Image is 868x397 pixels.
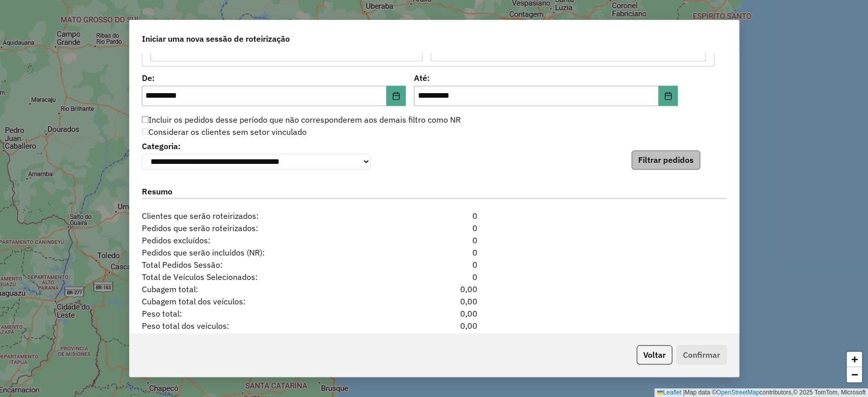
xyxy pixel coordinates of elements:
[637,345,672,364] button: Voltar
[136,320,384,332] span: Peso total dos veículos:
[384,222,484,234] div: 0
[384,320,484,332] div: 0,00
[847,352,862,367] a: Zoom in
[384,271,484,283] div: 0
[136,246,384,259] span: Pedidos que serão incluídos (NR):
[716,389,760,396] a: OpenStreetMap
[847,367,862,382] a: Zoom out
[142,126,307,138] label: Considerar os clientes sem setor vinculado
[384,246,484,259] div: 0
[384,283,484,295] div: 0,00
[659,86,678,106] button: Choose Date
[136,210,384,222] span: Clientes que serão roteirizados:
[142,116,148,123] input: Incluir os pedidos desse período que não corresponderem aos demais filtro como NR
[384,234,484,246] div: 0
[654,388,868,397] div: Map data © contributors,© 2025 TomTom, Microsoft
[136,259,384,271] span: Total Pedidos Sessão:
[136,222,384,234] span: Pedidos que serão roteirizados:
[384,295,484,307] div: 0,00
[136,295,384,307] span: Cubagem total dos veículos:
[384,307,484,320] div: 0,00
[386,86,406,106] button: Choose Date
[683,389,684,396] span: |
[384,210,484,222] div: 0
[851,353,858,365] span: +
[136,234,384,246] span: Pedidos excluídos:
[142,114,461,126] label: Incluir os pedidos desse período que não corresponderem aos demais filtro como NR
[414,72,678,84] label: Até:
[851,368,858,381] span: −
[136,307,384,320] span: Peso total:
[384,259,484,271] div: 0
[142,33,290,45] span: Iniciar uma nova sessão de roteirização
[142,72,406,84] label: De:
[632,150,700,169] button: Filtrar pedidos
[136,283,384,295] span: Cubagem total:
[142,128,148,135] input: Considerar os clientes sem setor vinculado
[142,185,727,199] label: Resumo
[657,389,681,396] a: Leaflet
[136,271,384,283] span: Total de Veículos Selecionados:
[142,140,371,152] label: Categoria:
